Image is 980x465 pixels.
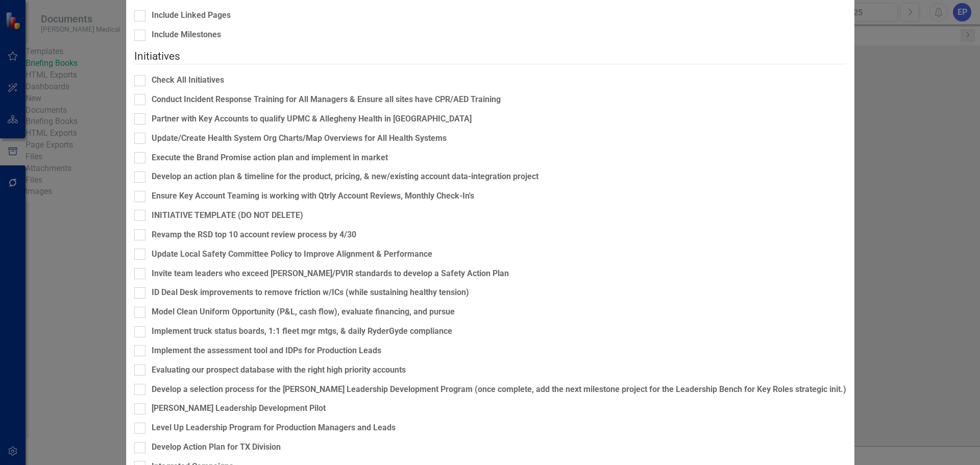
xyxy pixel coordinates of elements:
[152,306,455,318] div: Model Clean Uniform Opportunity (P&L, cash flow), evaluate financing, and pursue
[152,422,396,434] div: Level Up Leadership Program for Production Managers and Leads
[152,94,501,106] div: Conduct Incident Response Training for All Managers & Ensure all sites have CPR/AED Training
[152,287,469,299] div: ID Deal Desk improvements to remove friction w/ICs (while sustaining healthy tension)
[152,75,224,86] div: Check All Initiatives
[152,133,447,144] div: Update/Create Health System Org Charts/Map Overviews for All Health Systems
[152,364,406,376] div: Evaluating our prospect database with the right high priority accounts
[152,171,538,183] div: Develop an action plan & timeline for the product, pricing, & new/existing account data-integrati...
[152,384,846,396] div: Develop a selection process for the [PERSON_NAME] Leadership Development Program (once complete, ...
[152,268,509,280] div: Invite team leaders who exceed [PERSON_NAME]/PVIR standards to develop a Safety Action Plan
[152,113,472,125] div: Partner with Key Accounts to qualify UPMC & Allegheny Health in [GEOGRAPHIC_DATA]
[152,442,281,453] div: Develop Action Plan for TX Division
[152,403,326,414] div: [PERSON_NAME] Leadership Development Pilot
[152,249,432,260] div: Update Local Safety Committee Policy to Improve Alignment & Performance
[152,152,388,164] div: Execute the Brand Promise action plan and implement in market
[152,190,474,202] div: Ensure Key Account Teaming is working with Qtrly Account Reviews, Monthly Check-In's
[152,210,303,222] div: INITIATIVE TEMPLATE (DO NOT DELETE)
[152,345,381,357] div: Implement the assessment tool and IDPs for Production Leads
[134,48,846,64] legend: Initiatives
[152,326,452,337] div: Implement truck status boards, 1:1 fleet mgr mtgs, & daily RyderGyde compliance
[152,10,231,21] div: Include Linked Pages
[152,229,356,241] div: Revamp the RSD top 10 account review process by 4/30
[152,29,221,41] div: Include Milestones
